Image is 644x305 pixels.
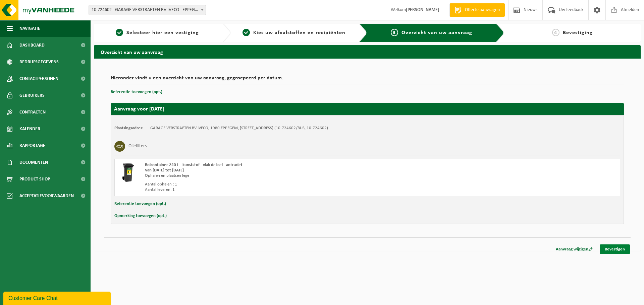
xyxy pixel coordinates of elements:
td: GARAGE VERSTRAETEN BV IVECO, 1980 EPPEGEM, [STREET_ADDRESS] (10-724602/BUS, 10-724602) [150,126,328,131]
div: Aantal leveren: 1 [145,187,394,193]
span: 2 [243,29,250,36]
span: Bedrijfsgegevens [19,54,59,70]
strong: Van [DATE] tot [DATE] [145,168,184,172]
span: Kalender [19,121,40,137]
span: Documenten [19,154,48,171]
div: Aantal ophalen : 1 [145,182,394,187]
strong: Plaatsingsadres: [114,126,144,130]
span: 10-724602 - GARAGE VERSTRAETEN BV IVECO - EPPEGEM [89,5,206,15]
span: Kies uw afvalstoffen en recipiënten [253,30,345,35]
span: Dashboard [19,37,45,54]
span: Navigatie [19,20,40,37]
span: Contracten [19,104,46,121]
span: Rolcontainer 240 L - kunststof - vlak deksel - antraciet [145,163,243,167]
a: 1Selecteer hier een vestiging [97,29,217,37]
h2: Hieronder vindt u een overzicht van uw aanvraag, gegroepeerd per datum. [111,75,624,84]
span: Contactpersonen [19,70,58,87]
iframe: chat widget [3,290,112,305]
button: Opmerking toevoegen (opt.) [114,212,167,220]
span: Bevestiging [563,30,593,35]
h2: Overzicht van uw aanvraag [94,45,641,58]
a: Aanvraag wijzigen [551,244,598,254]
span: Gebruikers [19,87,45,104]
div: Ophalen en plaatsen lege [145,173,394,178]
strong: [PERSON_NAME] [406,7,439,12]
a: 2Kies uw afvalstoffen en recipiënten [234,29,354,37]
span: Product Shop [19,171,50,187]
span: 1 [116,29,123,36]
button: Referentie toevoegen (opt.) [111,88,162,96]
a: Offerte aanvragen [449,3,505,17]
span: 10-724602 - GARAGE VERSTRAETEN BV IVECO - EPPEGEM [89,5,206,15]
a: Bevestigen [600,244,630,254]
strong: Aanvraag voor [DATE] [114,106,164,112]
img: WB-0240-HPE-BK-01.png [118,162,138,182]
button: Referentie toevoegen (opt.) [114,200,166,208]
span: Offerte aanvragen [463,7,501,13]
span: Selecteer hier een vestiging [126,30,199,35]
span: 3 [391,29,398,36]
span: Acceptatievoorwaarden [19,187,74,204]
span: Rapportage [19,137,45,154]
h3: Oliefilters [128,141,147,152]
span: 4 [552,29,559,36]
span: Overzicht van uw aanvraag [401,30,472,35]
